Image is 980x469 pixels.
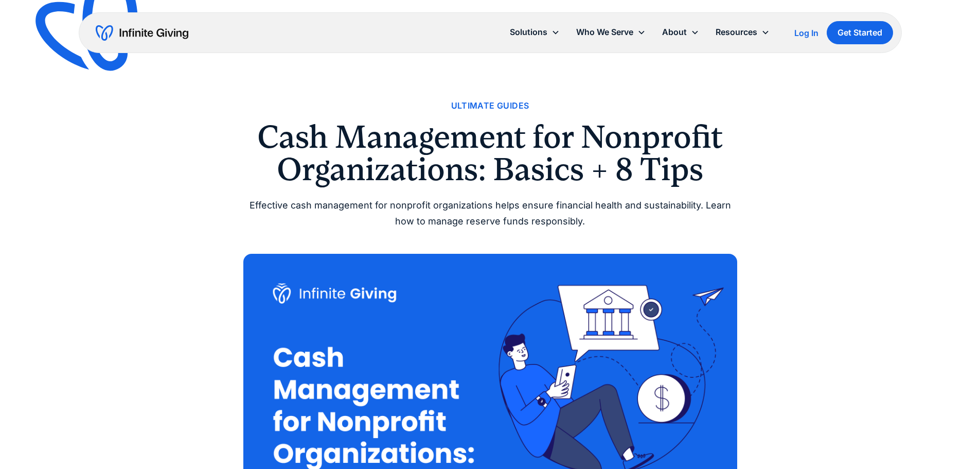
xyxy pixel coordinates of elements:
[243,121,737,185] h1: Cash Management for Nonprofit Organizations: Basics + 8 Tips
[510,25,547,39] div: Solutions
[707,21,778,43] div: Resources
[243,198,737,229] div: Effective cash management for nonprofit organizations helps ensure financial health and sustainab...
[451,99,529,113] a: Ultimate Guides
[96,25,188,41] a: home
[662,25,687,39] div: About
[827,21,893,44] a: Get Started
[502,21,568,43] div: Solutions
[794,27,818,39] a: Log In
[794,29,818,37] div: Log In
[716,25,757,39] div: Resources
[576,25,633,39] div: Who We Serve
[568,21,654,43] div: Who We Serve
[654,21,707,43] div: About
